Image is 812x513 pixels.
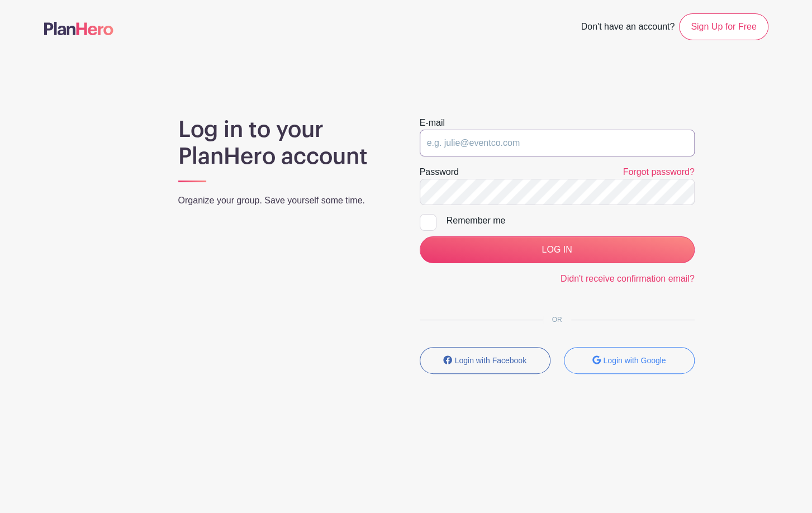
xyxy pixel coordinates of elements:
[564,347,695,374] button: Login with Google
[679,13,768,40] a: Sign Up for Free
[543,316,571,324] span: OR
[178,194,393,207] p: Organize your group. Save yourself some time.
[603,356,666,365] small: Login with Google
[420,165,459,179] label: Password
[178,116,393,170] h1: Log in to your PlanHero account
[44,22,113,35] img: logo-507f7623f17ff9eddc593b1ce0a138ce2505c220e1c5a4e2b4648c50719b7d32.svg
[420,116,445,130] label: E-mail
[420,236,695,263] input: LOG IN
[581,16,675,40] span: Don't have an account?
[420,130,695,156] input: e.g. julie@eventco.com
[447,214,695,227] div: Remember me
[623,167,694,177] a: Forgot password?
[420,347,550,374] button: Login with Facebook
[561,274,695,283] a: Didn't receive confirmation email?
[455,356,526,365] small: Login with Facebook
